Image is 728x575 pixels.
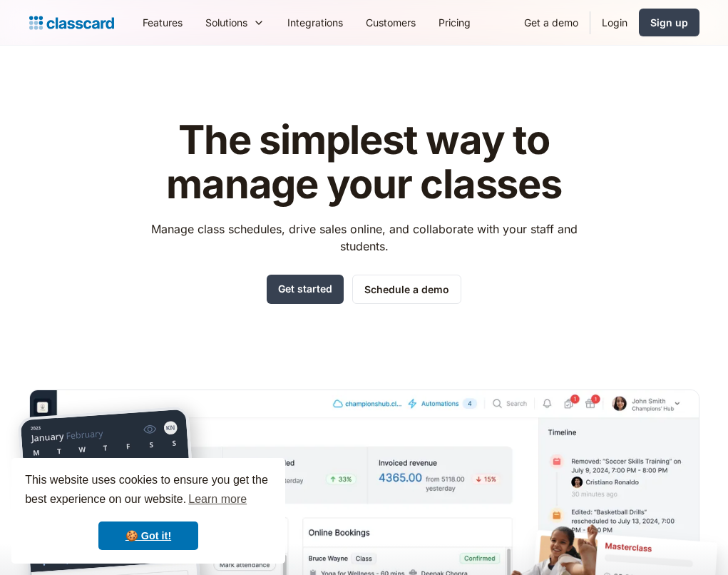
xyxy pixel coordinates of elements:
[194,6,276,39] div: Solutions
[427,6,482,39] a: Pricing
[186,489,249,510] a: learn more about cookies
[639,9,699,36] a: Sign up
[25,472,272,510] span: This website uses cookies to ensure you get the best experience on our website.
[29,13,114,33] a: Logo
[650,15,688,30] div: Sign up
[352,275,461,304] a: Schedule a demo
[267,275,344,304] a: Get started
[138,118,590,206] h1: The simplest way to manage your classes
[131,6,194,39] a: Features
[513,6,590,39] a: Get a demo
[590,6,639,39] a: Login
[354,6,427,39] a: Customers
[98,521,198,550] a: dismiss cookie message
[276,6,354,39] a: Integrations
[11,458,285,564] div: cookieconsent
[205,15,247,30] div: Solutions
[138,220,590,255] p: Manage class schedules, drive sales online, and collaborate with your staff and students.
